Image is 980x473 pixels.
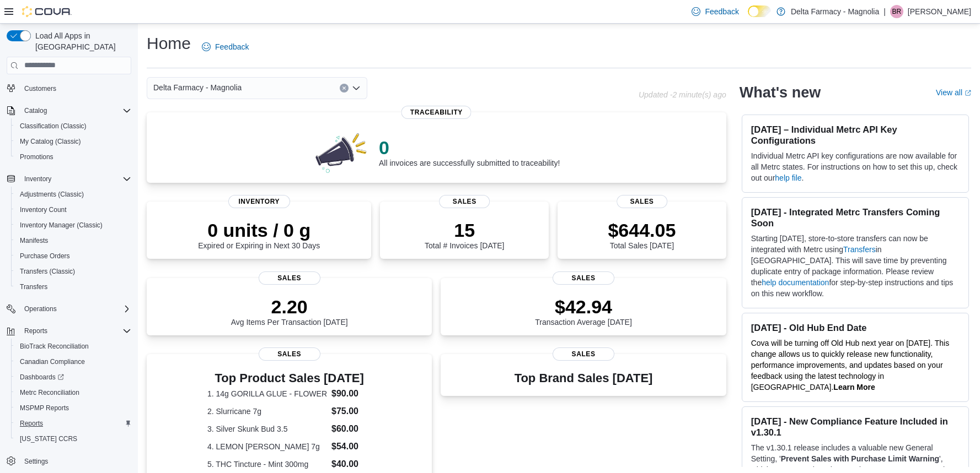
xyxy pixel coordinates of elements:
[20,137,81,146] span: My Catalog (Classic)
[608,219,676,250] div: Total Sales [DATE]
[425,219,504,241] p: 15
[20,454,131,468] span: Settings
[15,219,131,232] span: Inventory Manager (Classic)
[20,252,70,260] span: Purchase Orders
[553,271,614,285] span: Sales
[259,271,320,285] span: Sales
[20,324,52,338] button: Reports
[11,400,136,416] button: MSPMP Reports
[15,119,91,133] a: Classification (Classic)
[15,401,131,415] span: MSPMP Reports
[20,455,52,468] a: Settings
[965,90,971,96] svg: External link
[15,401,73,415] a: MSPMP Reports
[843,245,876,254] a: Transfers
[20,205,67,214] span: Inventory Count
[890,5,903,18] div: Brandon Riggio
[20,324,131,338] span: Reports
[20,104,131,117] span: Catalog
[2,103,136,118] button: Catalog
[748,6,771,17] input: Dark Mode
[535,296,632,318] p: $42.94
[515,372,653,385] h3: Top Brand Sales [DATE]
[20,221,103,230] span: Inventory Manager (Classic)
[207,372,371,385] h3: Top Product Sales [DATE]
[15,340,93,353] a: BioTrack Reconciliation
[15,203,71,216] a: Inventory Count
[740,84,821,101] h2: What's new
[751,322,960,333] h3: [DATE] - Old Hub End Date
[198,219,320,250] div: Expired or Expiring in Next 30 Days
[775,173,801,182] a: help file
[20,153,53,161] span: Promotions
[331,458,371,471] dd: $40.00
[15,135,85,148] a: My Catalog (Classic)
[439,195,490,208] span: Sales
[20,388,79,397] span: Metrc Reconciliation
[24,305,57,313] span: Operations
[11,339,136,354] button: BioTrack Reconciliation
[11,431,136,447] button: [US_STATE] CCRS
[228,195,290,208] span: Inventory
[936,88,971,97] a: View allExternal link
[20,82,61,95] a: Customers
[15,265,79,278] a: Transfers (Classic)
[15,417,131,430] span: Reports
[15,203,131,216] span: Inventory Count
[207,441,327,452] dt: 4. LEMON [PERSON_NAME] 7g
[11,233,136,248] button: Manifests
[15,249,74,263] a: Purchase Orders
[24,106,47,115] span: Catalog
[20,342,89,351] span: BioTrack Reconciliation
[892,5,902,18] span: BR
[20,434,77,443] span: [US_STATE] CCRS
[20,357,85,366] span: Canadian Compliance
[15,371,131,384] span: Dashboards
[2,80,136,96] button: Customers
[553,347,614,361] span: Sales
[15,265,131,278] span: Transfers (Classic)
[198,219,320,241] p: 0 units / 0 g
[24,327,47,335] span: Reports
[20,236,48,245] span: Manifests
[11,134,136,149] button: My Catalog (Classic)
[24,457,48,466] span: Settings
[11,279,136,295] button: Transfers
[15,432,131,445] span: Washington CCRS
[207,388,327,399] dt: 1. 14g GORILLA GLUE - FLOWER
[20,190,84,199] span: Adjustments (Classic)
[352,84,361,93] button: Open list of options
[20,419,43,428] span: Reports
[331,440,371,453] dd: $54.00
[15,234,131,247] span: Manifests
[15,386,131,399] span: Metrc Reconciliation
[379,137,560,167] div: All invoices are successfully submitted to traceability!
[231,296,348,327] div: Avg Items Per Transaction [DATE]
[15,280,52,293] a: Transfers
[833,383,875,392] a: Learn More
[883,5,886,18] p: |
[331,405,371,418] dd: $75.00
[15,219,107,232] a: Inventory Manager (Classic)
[2,453,136,469] button: Settings
[11,149,136,165] button: Promotions
[31,30,131,52] span: Load All Apps in [GEOGRAPHIC_DATA]
[22,6,72,17] img: Cova
[11,416,136,431] button: Reports
[687,1,743,23] a: Feedback
[751,206,960,229] h3: [DATE] - Integrated Metrc Transfers Coming Soon
[15,417,47,430] a: Reports
[11,369,136,385] a: Dashboards
[425,219,504,250] div: Total # Invoices [DATE]
[20,81,131,95] span: Customers
[20,373,64,382] span: Dashboards
[20,267,75,276] span: Transfers (Classic)
[15,119,131,133] span: Classification (Classic)
[15,234,52,247] a: Manifests
[20,172,131,186] span: Inventory
[153,81,242,94] span: Delta Farmacy - Magnolia
[20,122,87,131] span: Classification (Classic)
[24,175,51,183] span: Inventory
[379,137,560,159] p: 0
[751,150,960,183] p: Individual Metrc API key configurations are now available for all Metrc states. For instructions ...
